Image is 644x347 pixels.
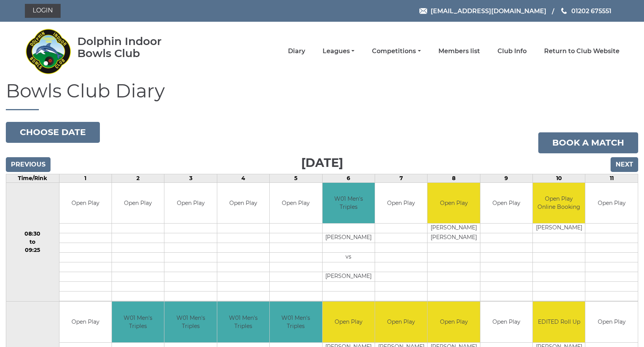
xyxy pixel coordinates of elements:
[585,302,638,342] td: Open Play
[544,47,620,56] a: Return to Club Website
[428,224,480,233] td: [PERSON_NAME]
[419,6,546,16] a: Email [EMAIL_ADDRESS][DOMAIN_NAME]
[322,174,375,182] td: 6
[585,174,638,182] td: 11
[6,157,51,172] input: Previous
[25,24,72,78] img: Dolphin Indoor Bowls Club
[323,47,354,56] a: Leagues
[164,302,216,342] td: W01 Men's Triples
[431,7,546,14] span: [EMAIL_ADDRESS][DOMAIN_NAME]
[438,47,480,56] a: Members list
[428,302,480,342] td: Open Play
[375,183,427,224] td: Open Play
[560,6,611,16] a: Phone us 01202 675551
[375,174,427,182] td: 7
[611,157,638,172] input: Next
[164,183,216,224] td: Open Play
[112,183,164,224] td: Open Play
[59,174,112,182] td: 1
[25,4,61,18] a: Login
[59,302,112,342] td: Open Play
[77,35,187,59] div: Dolphin Indoor Bowls Club
[6,122,100,143] button: Choose date
[6,174,59,182] td: Time/Rink
[561,8,567,14] img: Phone us
[533,302,585,342] td: EDITED Roll Up
[59,183,112,224] td: Open Play
[288,47,305,56] a: Diary
[323,253,375,262] td: vs
[428,174,480,182] td: 8
[419,8,427,14] img: Email
[533,174,585,182] td: 10
[497,47,527,56] a: Club Info
[270,174,322,182] td: 5
[323,183,375,224] td: W01 Men's Triples
[112,302,164,342] td: W01 Men's Triples
[480,183,532,224] td: Open Play
[6,81,638,110] h1: Bowls Club Diary
[270,302,322,342] td: W01 Men's Triples
[585,183,638,224] td: Open Play
[480,174,532,182] td: 9
[164,174,217,182] td: 3
[428,183,480,224] td: Open Play
[323,233,375,243] td: [PERSON_NAME]
[375,302,427,342] td: Open Play
[217,183,269,224] td: Open Play
[538,132,638,153] a: Book a match
[323,302,375,342] td: Open Play
[372,47,421,56] a: Competitions
[323,272,375,282] td: [PERSON_NAME]
[533,183,585,224] td: Open Play Online Booking
[480,302,532,342] td: Open Play
[217,302,269,342] td: W01 Men's Triples
[571,7,611,14] span: 01202 675551
[270,183,322,224] td: Open Play
[6,182,59,302] td: 08:30 to 09:25
[533,224,585,233] td: [PERSON_NAME]
[112,174,164,182] td: 2
[217,174,269,182] td: 4
[428,233,480,243] td: [PERSON_NAME]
